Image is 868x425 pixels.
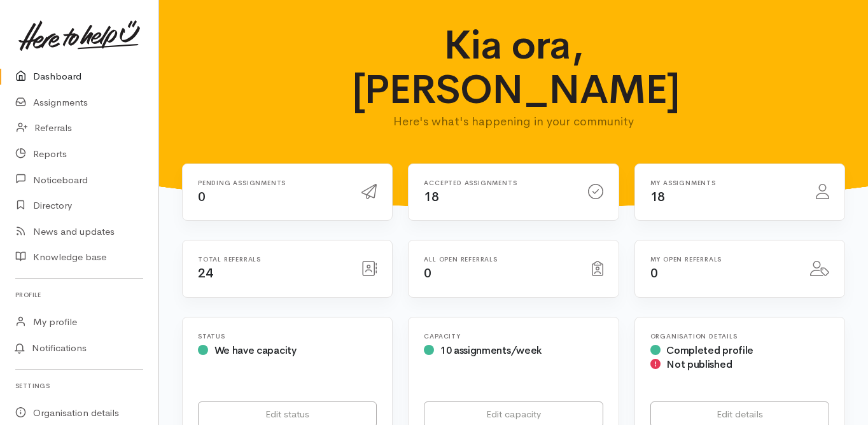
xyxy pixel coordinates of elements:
[198,189,206,205] span: 0
[352,113,676,130] p: Here's what's happening in your community
[650,189,665,205] span: 18
[424,189,438,205] span: 18
[15,377,143,394] h6: Settings
[650,265,658,281] span: 0
[650,179,801,186] h6: My assignments
[214,344,297,357] span: We have capacity
[666,358,732,371] span: Not published
[424,333,603,340] h6: Capacity
[650,333,829,340] h6: Organisation Details
[352,23,676,113] h1: Kia ora, [PERSON_NAME]
[15,286,143,303] h6: Profile
[424,179,572,186] h6: Accepted assignments
[198,265,213,281] span: 24
[650,256,795,263] h6: My open referrals
[424,265,431,281] span: 0
[666,344,753,357] span: Completed profile
[198,333,377,340] h6: Status
[198,179,346,186] h6: Pending assignments
[198,256,346,263] h6: Total referrals
[440,344,542,357] span: 10 assignments/week
[424,256,576,263] h6: All open referrals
